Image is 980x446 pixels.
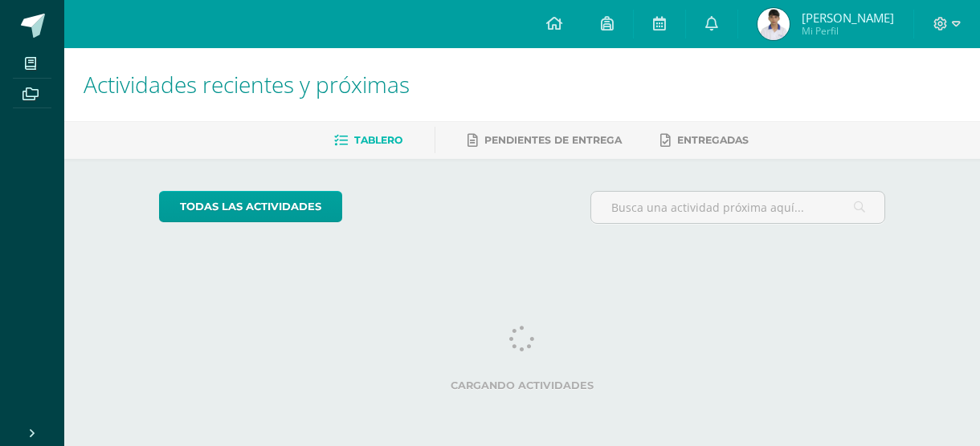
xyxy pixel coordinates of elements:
input: Busca una actividad próxima aquí... [591,192,885,223]
img: dcefade72ab5db477ab3237bcb33ce39.png [757,8,790,40]
span: Tablero [354,134,402,146]
span: [PERSON_NAME] [802,10,894,26]
a: Tablero [334,128,402,153]
span: Actividades recientes y próximas [84,69,410,99]
a: todas las Actividades [159,191,342,222]
label: Cargando actividades [159,379,886,391]
span: Mi Perfil [802,24,894,38]
a: Entregadas [660,128,749,153]
span: Entregadas [677,134,749,146]
span: Pendientes de entrega [484,134,622,146]
a: Pendientes de entrega [468,128,622,153]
